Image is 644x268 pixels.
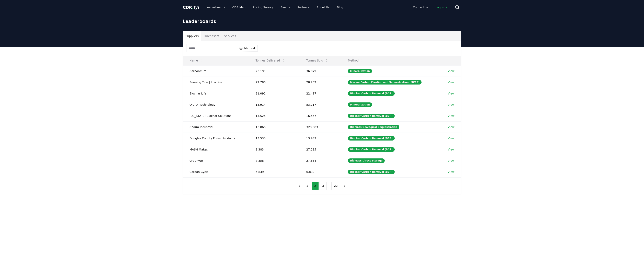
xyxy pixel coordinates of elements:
td: 328.083 [300,121,342,133]
button: Services [222,31,239,41]
td: 22.497 [300,88,342,99]
a: View [448,136,455,140]
button: Method [345,56,367,65]
a: Log in [432,4,451,11]
td: 16.567 [300,110,342,121]
div: Biochar Carbon Removal (BCR) [348,91,395,96]
button: 22 [331,182,340,190]
nav: Main [202,4,346,11]
a: View [448,69,455,73]
a: About Us [313,4,333,11]
td: 23.191 [249,65,300,77]
td: Running Tide | Inactive [183,77,249,88]
td: 8.383 [249,144,300,155]
li: ... [327,183,331,188]
td: 53.217 [300,99,342,110]
div: Biochar Carbon Removal (BCR) [348,170,395,174]
td: 27.884 [300,155,342,166]
td: 22.780 [249,77,300,88]
div: Biochar Carbon Removal (BCR) [348,136,395,141]
td: Biochar Life [183,88,249,99]
a: CDR Map [229,4,249,11]
a: View [448,125,455,129]
a: Events [277,4,293,11]
a: View [448,147,455,152]
td: 13.535 [249,133,300,144]
div: Mineralization [348,102,372,107]
a: Pricing Survey [250,4,276,11]
td: 6.839 [300,166,342,177]
button: Tonnes Delivered [252,56,288,65]
a: View [448,114,455,118]
td: 13.987 [300,133,342,144]
button: 1 [304,182,311,190]
button: Suppliers [183,31,201,41]
td: 15.914 [249,99,300,110]
a: Contact us [410,4,432,11]
td: 13.866 [249,121,300,133]
a: Leaderboards [202,4,228,11]
div: Mineralization [348,69,372,73]
button: Method [237,45,258,52]
td: CarbonCure [183,65,249,77]
td: 15.525 [249,110,300,121]
div: Biomass Direct Storage [348,158,385,163]
td: [US_STATE] Biochar Solutions [183,110,249,121]
a: Partners [294,4,313,11]
td: 21.091 [249,88,300,99]
a: View [448,170,455,174]
nav: Main [410,4,451,11]
div: Biochar Carbon Removal (BCR) [348,114,395,118]
a: CDR.fyi [183,4,199,10]
button: 3 [320,182,327,190]
button: next page [341,182,348,190]
td: 28.202 [300,77,342,88]
td: 7.358 [249,155,300,166]
div: Biomass Geological Sequestration [348,125,399,129]
div: Marine Carbon Fixation and Sequestration (MCFS) [348,80,422,85]
a: View [448,91,455,96]
td: 36.979 [300,65,342,77]
span: Log in [436,5,448,9]
td: Carbon Cycle [183,166,249,177]
div: Biochar Carbon Removal (BCR) [348,147,395,152]
button: previous page [296,182,303,190]
td: 27.235 [300,144,342,155]
td: 6.839 [249,166,300,177]
td: MASH Makes [183,144,249,155]
button: Purchasers [201,31,222,41]
button: Tonnes Sold [303,56,331,65]
a: Blog [334,4,346,11]
a: View [448,80,455,84]
span: CDR fyi [183,5,199,10]
td: O.C.O. Technology [183,99,249,110]
td: Douglas County Forest Products [183,133,249,144]
a: View [448,159,455,163]
td: Charm Industrial [183,121,249,133]
a: View [448,103,455,107]
span: . [192,5,194,10]
button: Name [186,56,206,65]
button: 2 [312,182,319,190]
h1: Leaderboards [183,18,461,24]
td: Graphyte [183,155,249,166]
